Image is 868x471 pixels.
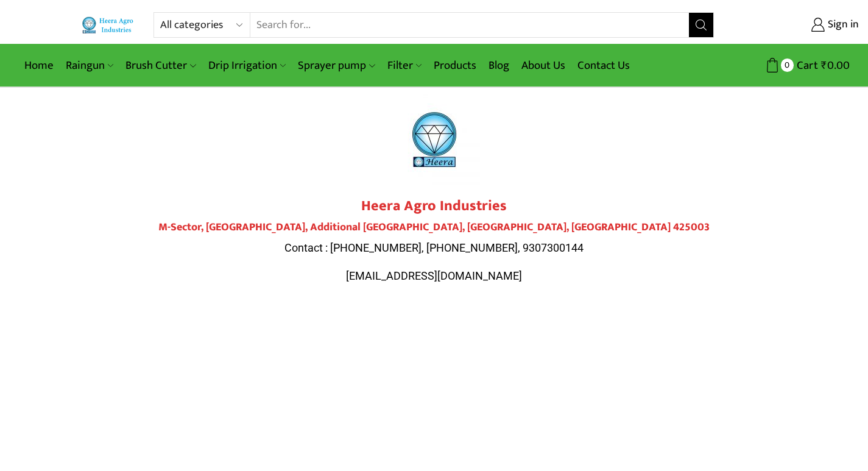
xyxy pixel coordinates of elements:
[381,51,428,80] a: Filter
[821,56,850,75] bdi: 0.00
[825,17,859,33] span: Sign in
[689,13,713,37] button: Search button
[389,94,480,185] img: heera-logo-1000
[428,51,482,80] a: Products
[821,56,827,75] span: ₹
[732,14,859,36] a: Sign in
[119,51,202,80] a: Brush Cutter
[571,51,636,80] a: Contact Us
[482,51,515,80] a: Blog
[202,51,292,80] a: Drip Irrigation
[726,54,850,77] a: 0 Cart ₹0.00
[292,51,381,80] a: Sprayer pump
[794,57,818,74] span: Cart
[781,58,794,71] span: 0
[93,221,775,235] h4: M-Sector, [GEOGRAPHIC_DATA], Additional [GEOGRAPHIC_DATA], [GEOGRAPHIC_DATA], [GEOGRAPHIC_DATA] 4...
[284,241,584,254] span: Contact : [PHONE_NUMBER], [PHONE_NUMBER], 9307300144
[250,13,690,37] input: Search for...
[361,194,507,218] strong: Heera Agro Industries
[60,51,119,80] a: Raingun
[18,51,60,80] a: Home
[515,51,571,80] a: About Us
[346,269,522,282] span: [EMAIL_ADDRESS][DOMAIN_NAME]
